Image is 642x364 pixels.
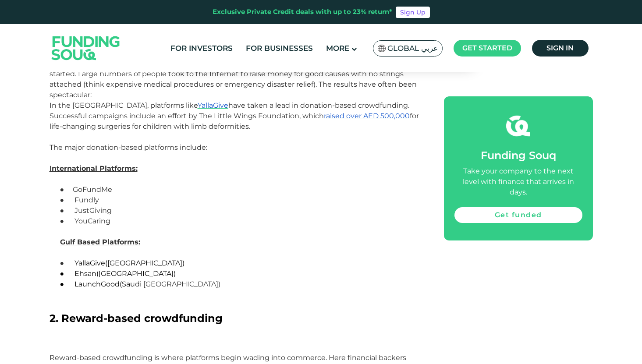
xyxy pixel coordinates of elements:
[60,269,75,278] span: ●
[74,269,96,278] span: Ehsan
[105,259,184,267] span: ([GEOGRAPHIC_DATA])
[120,280,135,288] span: (Sau
[213,7,392,17] div: Exclusive Private Credit deals with up to 23% return*
[50,101,409,120] span: have taken a lead in donation-based crowdfunding. Successful campaigns include an effort by The L...
[60,259,75,267] span: ●
[50,112,419,131] span: for life-changing surgeries for children with limb deformities.
[74,280,120,288] span: LaunchGood
[506,114,530,138] img: fsicon
[74,206,112,215] span: JustGiving
[60,196,75,204] span: ●
[454,166,582,198] div: Take your company to the next level with finance that arrives in days.
[532,40,589,57] a: Sign in
[74,217,110,225] span: YouCaring
[60,217,75,225] span: ●
[50,312,223,325] span: 2. Reward-based crowdfunding
[462,44,512,52] span: Get started
[60,280,75,288] span: ●
[60,206,75,215] span: ●
[50,164,138,173] strong: International Platforms:
[50,59,418,99] span: Probably the most well-known area of crowdfunding involves donations. This is how the concept fir...
[324,112,410,120] a: raised over AED 500,000
[396,7,430,18] a: Sign Up
[168,41,235,56] a: For Investors
[198,101,228,110] a: YallaGive
[244,41,315,56] a: For Businesses
[96,269,176,278] span: ([GEOGRAPHIC_DATA])
[74,196,99,204] span: Fundly
[50,101,198,110] span: In the [GEOGRAPHIC_DATA], platforms like
[326,44,349,53] span: More
[546,44,574,52] span: Sign in
[50,143,207,173] span: The major donation-based platforms include:
[60,185,73,194] span: ●
[43,26,129,70] img: Logo
[387,43,438,53] span: Global عربي
[120,280,220,288] span: di [GEOGRAPHIC_DATA])
[74,259,105,267] span: YallaGive
[73,185,112,194] span: GoFundMe
[454,207,582,223] a: Get funded
[481,149,556,162] span: Funding Souq
[60,238,140,246] strong: Gulf Based Platforms:
[378,45,386,52] img: SA Flag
